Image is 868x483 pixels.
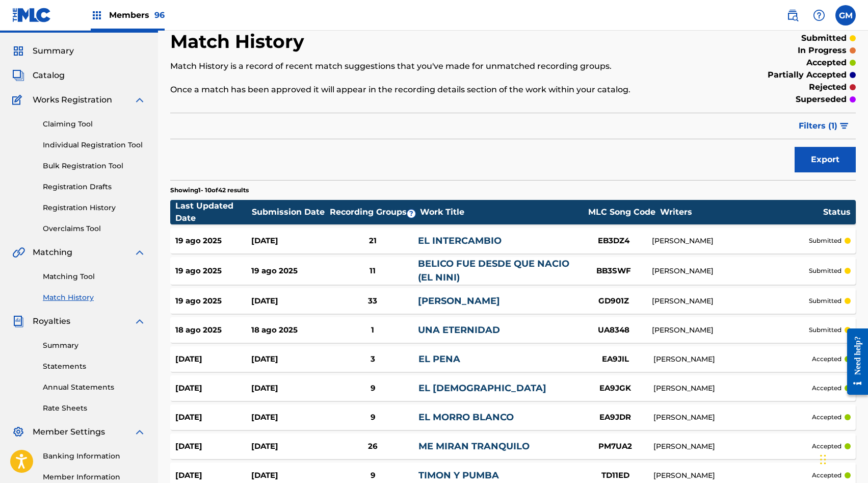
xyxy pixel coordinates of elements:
[175,470,251,481] div: [DATE]
[33,45,74,57] span: Summary
[251,353,327,365] div: [DATE]
[175,412,251,423] div: [DATE]
[575,265,652,277] div: BB3SWF
[575,295,652,307] div: GD901Z
[175,441,251,452] div: [DATE]
[652,266,809,276] div: [PERSON_NAME]
[91,9,103,21] img: Top Rightsholders
[799,120,837,132] span: Filters ( 1 )
[33,315,70,327] span: Royalties
[327,265,418,277] div: 11
[653,354,812,365] div: [PERSON_NAME]
[839,320,868,402] iframe: Resource Center
[327,383,418,394] div: 9
[817,434,868,483] iframe: Chat Widget
[251,295,327,307] div: [DATE]
[840,123,849,129] img: filter
[327,412,418,423] div: 9
[12,426,24,438] img: Member Settings
[251,235,327,247] div: [DATE]
[33,246,72,259] span: Matching
[577,383,653,394] div: EA9JGK
[43,161,146,171] a: Bulk Registration Tool
[43,382,146,393] a: Annual Statements
[813,9,825,21] img: help
[252,206,328,218] div: Submission Date
[33,426,105,438] span: Member Settings
[251,324,327,336] div: 18 ago 2025
[823,206,851,218] div: Status
[653,412,812,423] div: [PERSON_NAME]
[653,383,812,394] div: [PERSON_NAME]
[418,441,530,452] a: ME MIRAN TRANQUILO
[652,296,809,307] div: [PERSON_NAME]
[420,206,583,218] div: Work Title
[43,271,146,282] a: Matching Tool
[43,472,146,482] a: Member Information
[12,94,25,106] img: Works Registration
[418,295,500,307] a: [PERSON_NAME]
[251,441,327,452] div: [DATE]
[12,69,65,82] a: CatalogCatalog
[577,470,653,481] div: TD11ED
[43,403,146,414] a: Rate Sheets
[170,84,698,96] p: Once a match has been approved it will appear in the recording details section of the work within...
[812,471,841,480] p: accepted
[584,206,660,218] div: MLC Song Code
[175,235,251,247] div: 19 ago 2025
[109,9,165,21] span: Members
[820,444,826,475] div: Arrastrar
[817,434,868,483] div: Widget de chat
[328,206,420,218] div: Recording Groups
[154,10,165,20] span: 96
[327,295,418,307] div: 33
[812,384,841,393] p: accepted
[577,412,653,423] div: EA9JDR
[418,383,546,394] a: EL [DEMOGRAPHIC_DATA]
[175,383,251,394] div: [DATE]
[175,353,251,365] div: [DATE]
[795,147,856,172] button: Export
[33,69,65,82] span: Catalog
[12,246,25,259] img: Matching
[418,412,514,423] a: EL MORRO BLANCO
[43,292,146,303] a: Match History
[43,451,146,462] a: Banking Information
[175,295,251,307] div: 19 ago 2025
[327,324,418,336] div: 1
[793,113,856,139] button: Filters (1)
[418,258,569,283] a: BELICO FUE DESDE QUE NACIO (EL NINI)
[175,324,251,336] div: 18 ago 2025
[134,315,146,327] img: expand
[134,426,146,438] img: expand
[801,32,847,44] p: submitted
[12,8,51,22] img: MLC Logo
[809,236,841,245] p: submitted
[251,470,327,481] div: [DATE]
[43,202,146,213] a: Registration History
[798,44,847,57] p: in progress
[809,266,841,275] p: submitted
[327,353,418,365] div: 3
[327,470,418,481] div: 9
[251,265,327,277] div: 19 ago 2025
[653,441,812,452] div: [PERSON_NAME]
[43,140,146,150] a: Individual Registration Tool
[812,354,841,364] p: accepted
[418,324,500,336] a: UNA ETERNIDAD
[134,246,146,259] img: expand
[251,412,327,423] div: [DATE]
[327,235,418,247] div: 21
[809,5,829,26] div: Help
[418,235,502,246] a: EL INTERCAMBIO
[33,94,112,106] span: Works Registration
[812,442,841,451] p: accepted
[652,325,809,336] div: [PERSON_NAME]
[43,119,146,130] a: Claiming Tool
[575,324,652,336] div: UA8348
[660,206,823,218] div: Writers
[43,361,146,372] a: Statements
[170,30,309,53] h2: Match History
